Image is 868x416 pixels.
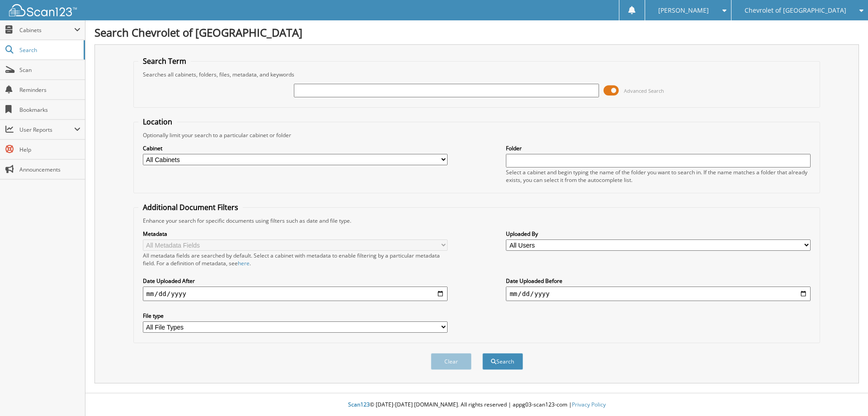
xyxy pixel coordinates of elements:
[138,71,816,78] div: Searches all cabinets, folders, files, metadata, and keywords
[19,86,80,94] span: Reminders
[143,144,448,152] label: Cabinet
[9,4,77,16] img: scan123-logo-white.svg
[19,126,74,134] span: User Reports
[138,202,243,212] legend: Additional Document Filters
[745,8,846,13] span: Chevrolet of [GEOGRAPHIC_DATA]
[143,277,448,285] label: Date Uploaded After
[138,217,816,225] div: Enhance your search for specific documents using filters such as date and file type.
[143,230,448,238] label: Metadata
[19,46,79,54] span: Search
[138,117,177,127] legend: Location
[506,168,811,184] div: Select a cabinet and begin typing the name of the folder you want to search in. If the name match...
[143,312,448,320] label: File type
[143,287,448,301] input: start
[624,87,664,94] span: Advanced Search
[19,66,80,74] span: Scan
[19,146,80,153] span: Help
[506,287,811,301] input: end
[238,259,250,267] a: here
[482,353,523,370] button: Search
[19,166,80,173] span: Announcements
[143,252,448,267] div: All metadata fields are searched by default. Select a cabinet with metadata to enable filtering b...
[138,131,816,139] div: Optionally limit your search to a particular cabinet or folder
[85,394,868,416] div: © [DATE]-[DATE] [DOMAIN_NAME]. All rights reserved | appg03-scan123-com |
[506,277,811,285] label: Date Uploaded Before
[506,144,811,152] label: Folder
[506,230,811,238] label: Uploaded By
[431,353,472,370] button: Clear
[348,401,370,408] span: Scan123
[138,56,191,66] legend: Search Term
[94,25,859,40] h1: Search Chevrolet of [GEOGRAPHIC_DATA]
[19,106,80,114] span: Bookmarks
[658,8,709,13] span: [PERSON_NAME]
[19,26,74,34] span: Cabinets
[572,401,606,408] a: Privacy Policy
